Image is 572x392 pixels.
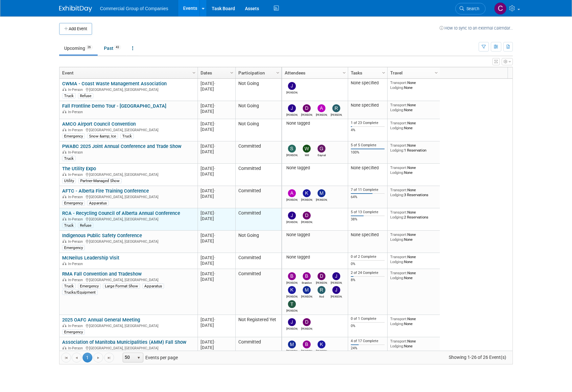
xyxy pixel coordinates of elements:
div: None tagged [285,232,346,237]
span: Search [464,6,479,11]
span: Transport: [390,165,407,170]
a: Travel [390,67,436,78]
img: Mitch Mesenchuk [288,340,296,348]
span: Lodging: [390,126,404,130]
div: 4% [351,128,385,133]
a: RMA Fall Convention and Tradeshow [62,271,142,277]
div: Truck [120,134,134,139]
a: AMCO Airport Council Convention [62,121,136,127]
a: RCA - Recycling Council of Alberta Annual Conference [62,210,180,216]
span: In-Person [68,110,85,114]
span: Showing 1-26 of 26 Event(s) [443,353,512,362]
img: Adam Dingman [288,189,296,197]
div: [GEOGRAPHIC_DATA], [GEOGRAPHIC_DATA] [62,87,195,92]
div: [DATE] [201,171,232,177]
span: In-Person [68,217,85,221]
a: Fall Frontline Demo Tour - [GEOGRAPHIC_DATA] [62,103,166,109]
div: [DATE] [201,166,232,171]
div: [DATE] [201,322,232,328]
img: Jason Fast [288,82,296,90]
td: Not Registered Yet [235,315,281,337]
span: Go to the previous page [74,355,79,361]
td: Not Going [235,79,281,101]
a: Column Settings [433,67,440,77]
div: [GEOGRAPHIC_DATA], [GEOGRAPHIC_DATA] [62,216,195,222]
img: Kris Kaminski [318,340,325,348]
div: Jamie Zimmerman [286,112,298,116]
div: None None [390,121,438,130]
a: How to sync to an external calendar... [440,26,513,31]
img: Gaynal Brierley [318,145,325,153]
a: Column Settings [228,67,236,77]
div: 5 of 13 Complete [351,210,385,215]
div: [DATE] [201,81,232,86]
img: Kelly Mayhew [288,286,296,294]
div: [DATE] [201,127,232,132]
a: AFTC - Alberta Fire Training Conference [62,188,149,194]
div: None 3 Reservations [390,188,438,197]
span: Transport: [390,103,407,107]
span: Lodging: [390,259,404,264]
img: Derek MacDonald [303,318,311,326]
a: Event [62,67,193,78]
img: In-Person Event [62,324,66,327]
div: None specified [351,232,385,237]
div: Truck [62,93,76,98]
div: David West [301,219,313,224]
div: 0% [351,262,385,266]
div: [GEOGRAPHIC_DATA], [GEOGRAPHIC_DATA] [62,194,195,199]
span: 26 [85,45,93,50]
div: [DATE] [201,121,232,127]
div: [DATE] [201,109,232,114]
div: None None [390,165,438,175]
img: Trent Spencer [288,300,296,308]
img: Suzanne LaFrance [288,145,296,153]
span: - [214,271,215,276]
span: Lodging: [390,148,404,153]
span: Column Settings [342,70,347,75]
div: None tagged [285,255,346,260]
div: Joe Galloway [331,294,342,298]
img: Alexander Cafovski [318,104,325,112]
img: Mike Feduniw [303,286,311,294]
div: Partner-Managed Show [78,178,122,183]
td: Committed [235,208,281,231]
img: ExhibitDay [59,6,92,12]
a: Go to the last page [104,353,114,362]
div: Emergency [78,283,101,289]
img: In-Person Event [62,217,66,220]
div: 2 of 24 Complete [351,271,385,275]
span: Events per page [114,353,184,362]
span: Lodging: [390,237,404,242]
div: None None [390,317,438,326]
img: In-Person Event [62,110,66,113]
img: David West [318,272,325,280]
div: Jason Fast [331,280,342,284]
div: [GEOGRAPHIC_DATA], [GEOGRAPHIC_DATA] [62,345,195,351]
img: In-Person Event [62,278,66,281]
div: Brennan Kapler [286,280,298,284]
td: Committed [235,253,281,269]
td: Committed [235,269,281,315]
div: 24% [351,346,385,351]
span: select [136,355,141,361]
div: 1 of 23 Complete [351,121,385,125]
div: Apparatus [87,200,109,206]
span: In-Person [68,346,85,350]
span: Go to the first page [63,355,69,361]
div: 5 of 5 Complete [351,143,385,148]
div: [GEOGRAPHIC_DATA], [GEOGRAPHIC_DATA] [62,323,195,328]
span: Column Settings [434,70,439,75]
img: In-Person Event [62,128,66,131]
span: - [214,317,215,322]
div: Derek MacDonald [301,112,313,116]
div: Mitch Mesenchuk [286,348,298,353]
div: [DATE] [201,233,232,238]
div: Jason Fast [286,219,298,224]
div: 0% [351,324,385,328]
span: In-Person [68,173,85,177]
span: 43 [114,45,121,50]
img: Braedon Humphrey [303,272,311,280]
div: [DATE] [201,345,232,350]
a: Go to the first page [61,353,71,362]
